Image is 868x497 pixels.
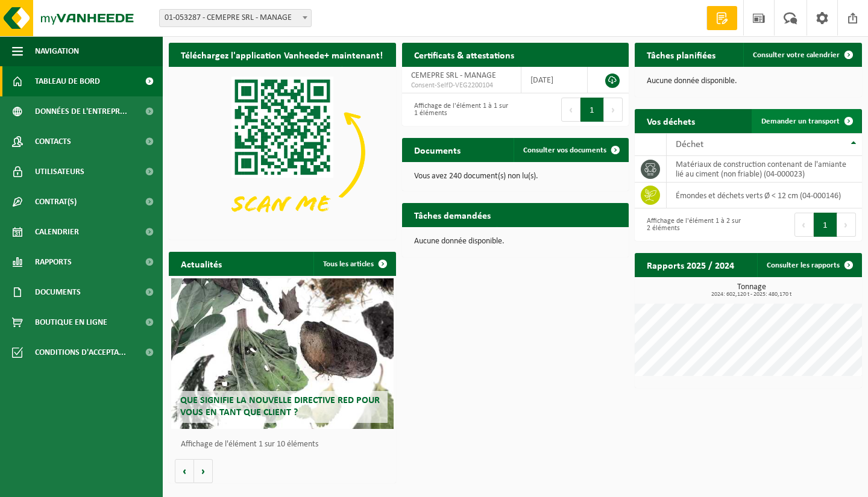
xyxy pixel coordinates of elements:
[641,292,862,298] span: 2024: 602,120 t - 2025: 480,170 t
[635,43,728,66] h2: Tâches planifiées
[667,156,862,183] td: matériaux de construction contenant de l'amiante lié au ciment (non friable) (04-000023)
[402,203,503,227] h2: Tâches demandées
[402,43,526,66] h2: Certificats & attestations
[411,71,496,80] span: CEMEPRE SRL - MANAGE
[794,213,814,237] button: Previous
[647,77,850,86] p: Aucune donnée disponible.
[35,157,84,187] span: Utilisateurs
[676,140,703,149] span: Déchet
[171,278,394,429] a: Que signifie la nouvelle directive RED pour vous en tant que client ?
[160,10,311,27] span: 01-053287 - CEMEPRE SRL - MANAGE
[523,146,606,154] span: Consulter vos documents
[743,43,861,67] a: Consulter votre calendrier
[752,109,861,133] a: Demander un transport
[181,440,390,449] p: Affichage de l'élément 1 sur 10 éléments
[35,66,100,96] span: Tableau de bord
[561,98,580,122] button: Previous
[757,253,861,277] a: Consulter les rapports
[761,117,840,125] span: Demander un transport
[35,96,127,127] span: Données de l'entrepr...
[402,138,473,161] h2: Documents
[411,81,512,90] span: Consent-SelfD-VEG2200104
[408,96,509,123] div: Affichage de l'élément 1 à 1 sur 1 éléments
[414,172,617,181] p: Vous avez 240 document(s) non lu(s).
[580,98,604,122] button: 1
[35,277,81,307] span: Documents
[635,253,746,277] h2: Rapports 2025 / 2024
[753,51,840,59] span: Consulter votre calendrier
[35,307,107,337] span: Boutique en ligne
[521,67,588,93] td: [DATE]
[414,237,617,246] p: Aucune donnée disponible.
[35,187,77,217] span: Contrat(s)
[169,252,234,275] h2: Actualités
[35,36,79,66] span: Navigation
[313,252,395,276] a: Tous les articles
[169,67,396,237] img: Download de VHEPlus App
[641,283,862,298] h3: Tonnage
[641,211,742,238] div: Affichage de l'élément 1 à 2 sur 2 éléments
[180,396,380,417] span: Que signifie la nouvelle directive RED pour vous en tant que client ?
[175,459,194,483] button: Vorige
[667,183,862,208] td: émondes et déchets verts Ø < 12 cm (04-000146)
[635,109,707,133] h2: Vos déchets
[35,337,126,367] span: Conditions d'accepta...
[169,43,395,66] h2: Téléchargez l'application Vanheede+ maintenant!
[35,247,72,277] span: Rapports
[35,127,71,157] span: Contacts
[35,217,79,247] span: Calendrier
[194,459,213,483] button: Volgende
[837,213,856,237] button: Next
[514,138,627,162] a: Consulter vos documents
[604,98,623,122] button: Next
[814,213,837,237] button: 1
[159,9,312,27] span: 01-053287 - CEMEPRE SRL - MANAGE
